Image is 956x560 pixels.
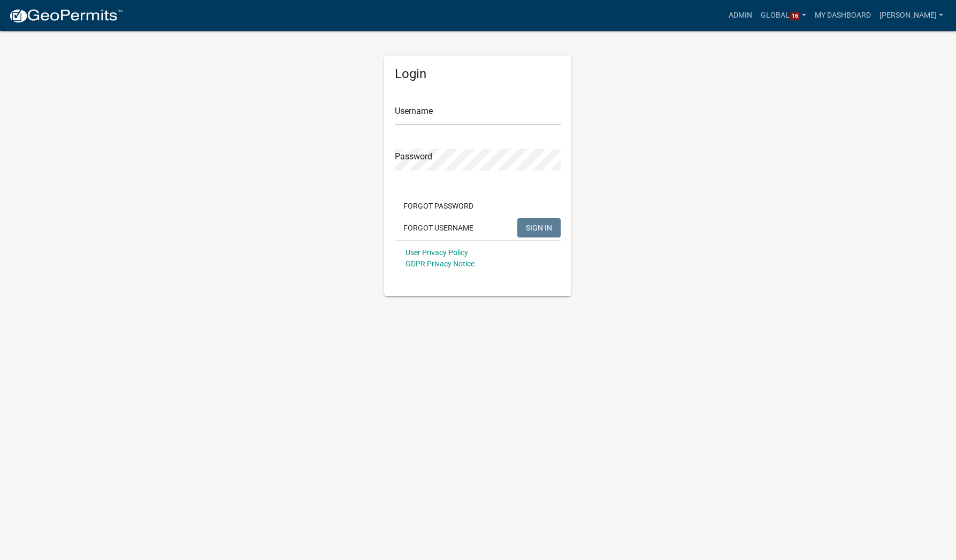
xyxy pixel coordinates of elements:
button: Forgot Username [395,218,482,237]
span: 16 [790,12,800,21]
a: User Privacy Policy [406,248,468,257]
span: SIGN IN [526,223,552,232]
a: Admin [724,5,756,26]
a: [PERSON_NAME] [875,5,947,26]
h5: Login [395,66,561,82]
a: My Dashboard [810,5,875,26]
button: SIGN IN [517,218,561,237]
a: GDPR Privacy Notice [406,259,475,268]
a: Global16 [756,5,811,26]
button: Forgot Password [395,196,482,216]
